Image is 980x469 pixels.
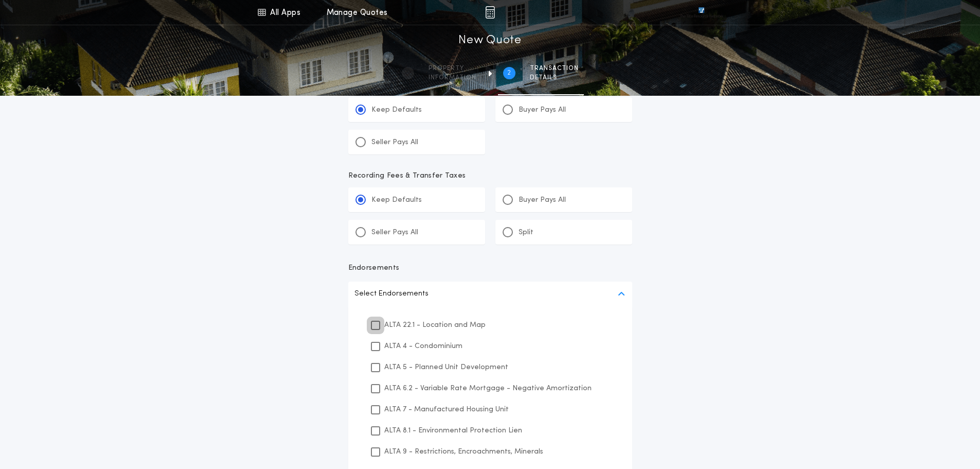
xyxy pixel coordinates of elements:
p: Split [519,228,533,238]
span: information [429,74,476,82]
p: ALTA 8.1 - Environmental Protection Lien [384,425,522,436]
p: Keep Defaults [371,105,422,115]
span: details [530,74,579,82]
p: Buyer Pays All [519,195,566,205]
p: Keep Defaults [371,195,422,205]
span: Transaction [530,64,579,73]
p: Seller Pays All [371,137,418,148]
p: ALTA 4 - Condominium [384,341,462,352]
span: Property [429,64,476,73]
p: ALTA 9 - Restrictions, Encroachments, Minerals [384,446,543,457]
button: Select Endorsements [348,282,632,306]
p: Buyer Pays All [519,105,566,115]
p: Recording Fees & Transfer Taxes [348,171,632,181]
p: Endorsements [348,263,632,273]
h1: New Quote [458,32,521,49]
img: vs-icon [680,7,723,18]
p: ALTA 7 - Manufactured Housing Unit [384,404,509,415]
p: ALTA 22.1 - Location and Map [384,320,486,331]
p: Select Endorsements [354,288,429,300]
p: ALTA 6.2 - Variable Rate Mortgage - Negative Amortization [384,383,592,394]
img: img [485,6,495,19]
p: ALTA 5 - Planned Unit Development [384,362,508,373]
p: Seller Pays All [371,228,418,238]
h2: 2 [507,69,511,77]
